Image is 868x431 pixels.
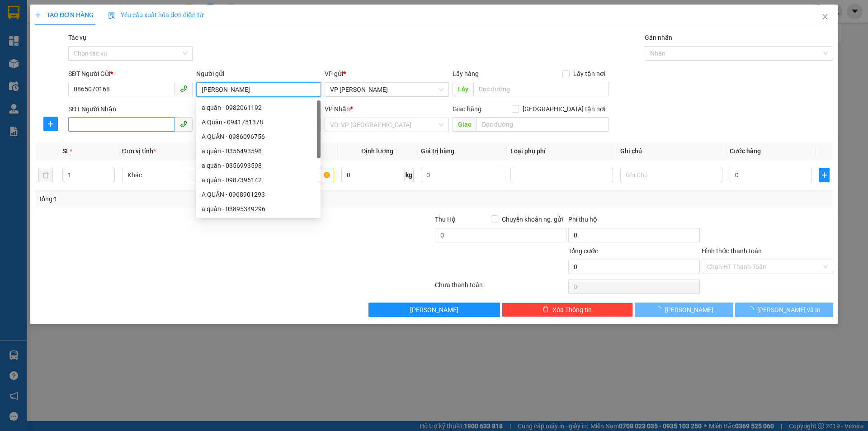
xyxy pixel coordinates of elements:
[202,146,315,156] div: a quân - 0356493598
[476,117,609,132] input: Dọc đường
[568,214,700,228] div: Phí thu hộ
[434,280,567,296] div: Chưa thanh toán
[62,147,70,155] span: SL
[507,142,616,160] th: Loại phụ phí
[196,202,321,216] div: a quân - 03895349296
[453,105,481,113] span: Giao hàng
[645,34,672,41] label: Gán nhãn
[498,214,566,224] span: Chuyển khoản ng. gửi
[44,120,57,128] span: plus
[570,69,609,79] span: Lấy tận nơi
[568,247,598,255] span: Tổng cước
[196,69,321,79] div: Người gửi
[196,115,321,129] div: A Quân - 0941751378
[330,83,443,96] span: VP Hồng Lĩnh
[196,158,321,173] div: a quân - 0356993598
[812,5,838,30] button: Close
[325,69,449,79] div: VP gửi
[635,303,733,317] button: [PERSON_NAME]
[421,168,503,182] input: 0
[435,216,456,223] span: Thu Hộ
[552,305,592,315] span: Xóa Thông tin
[702,247,762,255] label: Hình thức thanh toán
[368,303,500,317] button: [PERSON_NAME]
[43,117,58,131] button: plus
[202,204,315,214] div: a quân - 03895349296
[85,22,378,33] li: Cổ Đạm, xã [GEOGRAPHIC_DATA], [GEOGRAPHIC_DATA]
[180,120,187,128] span: phone
[35,11,94,19] span: TẠO ĐƠN HÀNG
[11,66,158,81] b: GỬI : VP [PERSON_NAME]
[542,306,549,313] span: delete
[38,194,335,204] div: Tổng: 1
[85,33,378,45] li: Hotline: 1900252555
[617,142,726,160] th: Ghi chú
[38,168,53,182] button: delete
[68,69,193,79] div: SĐT Người Gửi
[196,173,321,187] div: a quân - 0987396142
[821,13,829,20] span: close
[453,70,479,77] span: Lấy hàng
[202,117,315,127] div: A Quân - 0941751378
[421,147,454,155] span: Giá trị hàng
[202,175,315,185] div: a quân - 0987396142
[180,85,187,92] span: phone
[665,305,713,315] span: [PERSON_NAME]
[68,34,86,41] label: Tác vụ
[620,168,722,182] input: Ghi Chú
[196,144,321,158] div: a quân - 0356493598
[202,132,315,142] div: A QUÂN - 0986096756
[122,147,156,155] span: Đơn vị tính
[127,168,219,182] span: Khác
[196,129,321,144] div: A QUÂN - 0986096756
[11,11,57,57] img: logo.jpg
[361,147,393,155] span: Định lượng
[108,12,115,19] img: icon
[202,189,315,199] div: A QUÂN - 0968901293
[757,305,821,315] span: [PERSON_NAME] và In
[747,306,757,313] span: loading
[108,11,203,19] span: Yêu cầu xuất hóa đơn điện tử
[819,168,829,182] button: plus
[453,117,476,132] span: Giao
[473,82,609,96] input: Dọc đường
[410,305,458,315] span: [PERSON_NAME]
[196,187,321,202] div: A QUÂN - 0968901293
[68,104,193,114] div: SĐT Người Nhận
[35,12,41,18] span: plus
[730,147,761,155] span: Cước hàng
[820,171,829,179] span: plus
[325,105,350,113] span: VP Nhận
[405,168,414,182] span: kg
[453,82,473,96] span: Lấy
[519,104,609,114] span: [GEOGRAPHIC_DATA] tận nơi
[202,161,315,171] div: a quân - 0356993598
[735,303,833,317] button: [PERSON_NAME] và In
[655,306,665,313] span: loading
[202,103,315,113] div: a quân - 0982061192
[502,303,633,317] button: deleteXóa Thông tin
[196,100,321,115] div: a quân - 0982061192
